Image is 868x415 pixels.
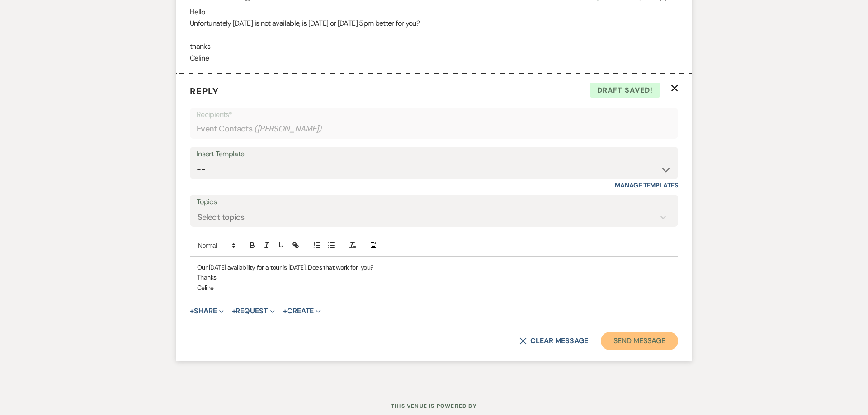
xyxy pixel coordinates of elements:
[283,308,321,315] button: Create
[190,308,224,315] button: Share
[190,19,420,28] span: Unfortunately [DATE] is not available, is [DATE] or [DATE] 5pm better for you?
[232,308,236,315] span: +
[197,109,671,121] p: Recipients*
[197,262,671,272] p: Our [DATE] availability for a tour is [DATE]. Does that work for you?
[197,272,671,282] p: Thanks
[615,181,678,189] a: Manage Templates
[590,83,660,98] span: Draft saved!
[198,211,245,223] div: Select topics
[601,332,678,350] button: Send Message
[190,85,219,97] span: Reply
[197,196,671,209] label: Topics
[197,148,671,161] div: Insert Template
[190,308,194,315] span: +
[190,41,678,52] p: thanks
[190,7,205,17] span: Hello
[254,123,322,135] span: ( [PERSON_NAME] )
[232,308,275,315] button: Request
[197,283,671,293] p: Celine
[519,337,588,345] button: Clear message
[197,120,671,138] div: Event Contacts
[283,308,287,315] span: +
[190,52,678,64] p: Celine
